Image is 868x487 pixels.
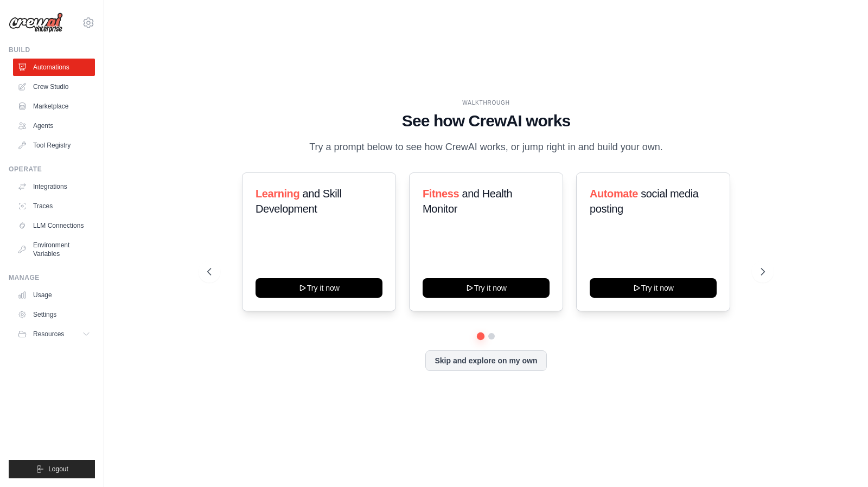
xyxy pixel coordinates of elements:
[13,286,95,304] a: Usage
[13,137,95,154] a: Tool Registry
[423,188,459,200] span: Fitness
[13,117,95,134] a: Agents
[13,325,95,343] button: Resources
[9,165,95,174] div: Operate
[33,330,64,338] span: Resources
[256,278,382,298] button: Try it now
[13,217,95,234] a: LLM Connections
[814,435,868,487] iframe: Chat Widget
[256,188,299,200] span: Learning
[425,350,546,371] button: Skip and explore on my own
[9,46,95,54] div: Build
[48,465,68,473] span: Logout
[9,12,63,33] img: Logo
[13,98,95,115] a: Marketplace
[13,306,95,323] a: Settings
[9,460,95,478] button: Logout
[13,197,95,215] a: Traces
[13,236,95,262] a: Environment Variables
[207,111,764,131] h1: See how CrewAI works
[590,188,638,200] span: Automate
[13,59,95,76] a: Automations
[207,99,764,107] div: WALKTHROUGH
[590,278,717,298] button: Try it now
[423,188,512,215] span: and Health Monitor
[13,178,95,195] a: Integrations
[13,78,95,95] a: Crew Studio
[304,139,668,155] p: Try a prompt below to see how CrewAI works, or jump right in and build your own.
[9,273,95,282] div: Manage
[423,278,550,298] button: Try it now
[590,188,699,215] span: social media posting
